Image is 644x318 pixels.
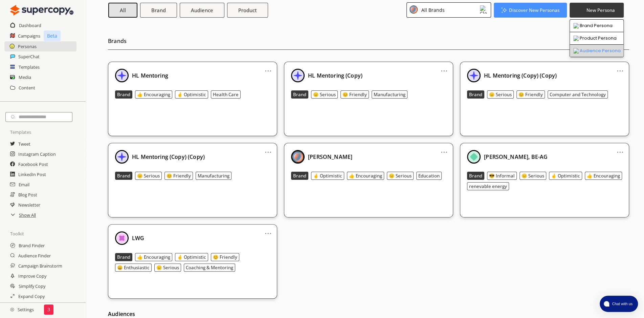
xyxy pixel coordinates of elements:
[196,172,231,180] button: Manufacturing
[175,253,208,261] button: 🤞 Optimistic
[18,291,45,301] a: Expand Copy
[548,90,608,99] button: Computer and Technology
[19,62,40,72] a: Templates
[191,7,213,14] b: Audience
[521,173,544,179] b: 😑 Serious
[293,173,306,179] b: Brand
[308,72,362,79] b: HL Mentoring (Copy)
[44,30,61,41] p: Beta
[409,5,418,14] img: Close
[308,153,352,161] b: [PERSON_NAME]
[117,264,150,271] b: 😄 Enthusiastic
[469,173,482,179] b: Brand
[166,173,191,179] b: 😊 Friendly
[211,90,241,99] button: Health Care
[135,253,172,261] button: 👍 Encouraging
[137,254,170,260] b: 👍 Encouraging
[573,36,579,41] img: Close
[480,5,488,14] img: Close
[265,228,272,233] a: ...
[467,90,484,99] button: Brand
[549,172,582,180] button: 🤞 Optimistic
[198,173,229,179] b: Manufacturing
[265,147,272,152] a: ...
[115,253,132,261] button: Brand
[342,91,367,98] b: 😊 Friendly
[180,3,224,18] button: Audience
[132,153,205,161] b: HL Mentoring (Copy) (Copy)
[18,271,46,281] a: Improve Copy
[416,172,442,180] button: Education
[238,7,257,14] b: Product
[489,91,512,98] b: 😑 Serious
[313,91,336,98] b: 😑 Serious
[19,281,45,291] a: Simplify Copy
[419,5,445,15] div: All Brands
[213,254,237,260] b: 😊 Friendly
[19,72,31,82] a: Media
[115,231,129,245] img: Close
[19,210,36,220] a: Show All
[117,254,130,260] b: Brand
[18,200,40,210] a: Newsletter
[374,91,405,98] b: Manufacturing
[186,264,233,271] b: Coaching & Mentoring
[132,72,168,79] b: HL Mentoring
[469,183,507,189] b: renevable energy
[467,69,481,82] img: Close
[18,51,40,62] a: SuperChat
[213,91,239,98] b: Health Care
[18,301,55,312] a: Audience Changer
[135,90,172,99] button: 👍 Encouraging
[311,90,338,99] button: 😑 Serious
[441,147,448,152] a: ...
[115,90,132,99] button: Brand
[570,20,623,32] li: Brand Persona
[551,173,580,179] b: 🤞 Optimistic
[18,149,56,159] a: Instagram Caption
[115,263,152,272] button: 😄 Enthusiastic
[18,261,62,271] a: Campaign Brainstorm
[137,173,160,179] b: 😑 Serious
[227,3,268,18] button: Product
[18,41,37,51] a: Personas
[484,153,548,161] b: [PERSON_NAME], BE-AG
[585,172,622,180] button: 👍 Encouraging
[47,307,50,312] p: 3
[19,179,29,190] a: Email
[573,48,579,54] img: Close
[389,173,412,179] b: 😑 Serious
[586,7,615,13] b: New Persona
[519,172,546,180] button: 😑 Serious
[19,240,45,251] h2: Brand Finder
[18,31,40,41] a: Campaigns
[617,147,624,152] a: ...
[265,65,272,71] a: ...
[151,7,166,14] b: Brand
[518,91,543,98] b: 😊 Friendly
[418,173,440,179] b: Education
[177,91,206,98] b: 🤞 Optimistic
[18,139,30,149] h2: Tweet
[291,90,308,99] button: Brand
[137,91,170,98] b: 👍 Encouraging
[487,90,514,99] button: 😑 Serious
[487,172,517,180] button: 😎 Informal
[18,169,46,179] h2: LinkedIn Post
[340,90,369,99] button: 😊 Friendly
[469,91,482,98] b: Brand
[347,172,384,180] button: 👍 Encouraging
[115,172,132,180] button: Brand
[108,3,137,18] button: All
[177,254,206,260] b: 🤞 Optimistic
[117,91,130,98] b: Brand
[117,173,130,179] b: Brand
[18,159,48,169] a: Facebook Post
